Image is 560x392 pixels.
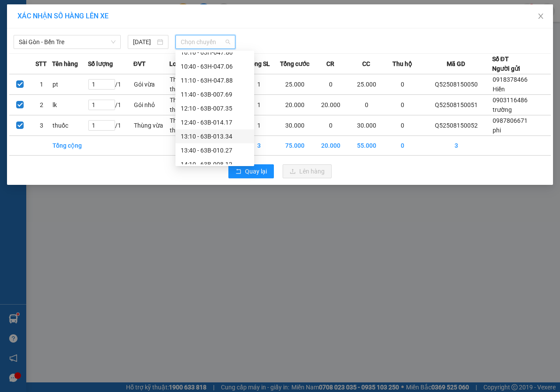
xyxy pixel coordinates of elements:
span: Quận 5 [24,10,47,18]
td: / 1 [88,115,133,136]
td: 0 [385,115,420,136]
td: 3 [31,115,52,136]
span: 0903116486 [493,97,528,104]
td: 1 [31,74,52,95]
td: Q52508150050 [420,74,492,95]
td: Gói nhỏ [133,95,169,115]
td: Thùng vừa [133,115,169,136]
span: XÁC NHẬN SỐ HÀNG LÊN XE [17,12,108,20]
td: Thông thường [169,74,205,95]
td: pt [52,74,88,95]
td: 25.000 [277,74,313,95]
p: Gửi từ: [3,10,66,18]
span: 20.000 [14,46,35,54]
td: 25.000 [349,74,385,95]
td: 20.000 [313,136,349,156]
span: ĐVT [133,59,146,69]
div: 12:40 - 63B-014.17 [181,118,249,127]
span: 0918378466 [493,76,528,83]
div: 10:40 - 63H-047.06 [181,62,249,71]
span: Tên hàng [52,59,78,69]
td: thuốc [52,115,88,136]
td: 0 [385,136,420,156]
span: 0903116486 [3,29,43,37]
button: uploadLên hàng [283,164,332,178]
span: Bến Tre [86,10,111,18]
td: 0 [385,74,420,95]
td: CR: [3,44,67,56]
td: 3 [420,136,492,156]
span: 0394484967 [68,29,107,37]
td: 3 [241,136,277,156]
span: trường [493,106,512,113]
span: Loại hàng [169,59,197,69]
td: 0 [385,95,420,115]
td: 0 [349,95,385,115]
div: 13:40 - 63B-010.27 [181,146,249,155]
span: Chọn chuyến [181,35,230,49]
span: phi [493,127,501,134]
button: rollbackQuay lại [228,164,274,178]
td: Thông thường [169,115,205,136]
span: Hiền [493,86,505,93]
span: Quay lại [245,167,267,176]
td: 1 [241,115,277,136]
td: 30.000 [349,115,385,136]
td: 1 [241,95,277,115]
span: SL: [115,61,125,69]
input: 15/08/2025 [133,37,155,47]
td: lk [52,95,88,115]
span: Sài Gòn - Bến Tre [19,35,115,49]
span: Tổng SL [248,59,270,69]
div: 12:10 - 63B-007.35 [181,104,249,113]
span: lãm [68,19,80,28]
td: 55.000 [349,136,385,156]
span: rollback [235,168,241,175]
td: 0 [313,74,349,95]
div: 10:10 - 63H-047.80 [181,48,249,57]
p: Nhận: [68,10,130,18]
td: 75.000 [277,136,313,156]
span: STT [35,59,47,69]
span: 0 [78,46,82,54]
span: 1 [125,60,130,69]
td: / 1 [88,95,133,115]
span: Thu hộ [392,59,412,69]
span: 1 - Gói nhỏ (lk) [3,61,49,69]
span: close [537,13,544,20]
td: Gói vừa [133,74,169,95]
div: Số ĐT Người gửi [492,54,520,73]
span: trường [3,19,25,28]
button: Close [528,4,553,29]
td: 30.000 [277,115,313,136]
span: CR [326,59,334,69]
td: Thông thường [169,95,205,115]
td: 2 [31,95,52,115]
td: Q52508150051 [420,95,492,115]
span: 0987806671 [493,117,528,124]
td: / 1 [88,74,133,95]
div: 13:10 - 63B-013.34 [181,132,249,141]
td: 20.000 [277,95,313,115]
div: 11:40 - 63B-007.69 [181,90,249,99]
div: 14:10 - 63B-008.12 [181,160,249,169]
span: CC [362,59,370,69]
span: Số lượng [88,59,113,69]
div: 11:10 - 63H-047.88 [181,76,249,85]
span: Mã GD [447,59,465,69]
td: Tổng cộng [52,136,88,156]
td: Q52508150052 [420,115,492,136]
td: 0 [313,115,349,136]
td: 1 [241,74,277,95]
td: CC: [67,44,130,56]
span: Tổng cước [280,59,309,69]
td: 20.000 [313,95,349,115]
